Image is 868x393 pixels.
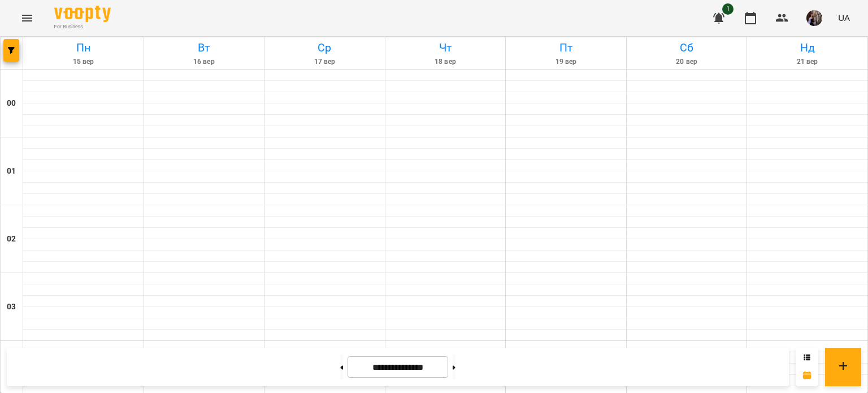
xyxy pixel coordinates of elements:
span: UA [838,12,850,24]
h6: 20 вер [628,57,745,67]
h6: Пн [25,39,142,57]
h6: 03 [7,301,16,313]
h6: 02 [7,233,16,245]
h6: Нд [749,39,866,57]
img: 8d3efba7e3fbc8ec2cfbf83b777fd0d7.JPG [806,10,822,26]
h6: Ср [266,39,383,57]
h6: Пт [507,39,624,57]
h6: Сб [628,39,745,57]
h6: 19 вер [507,57,624,67]
h6: 15 вер [25,57,142,67]
button: Menu [14,5,41,32]
img: Voopty Logo [54,6,111,22]
span: For Business [54,23,111,31]
button: UA [834,7,854,28]
h6: 17 вер [266,57,383,67]
h6: Чт [387,39,504,57]
h6: 21 вер [749,57,866,67]
h6: 18 вер [387,57,504,67]
h6: 00 [7,97,16,110]
h6: 16 вер [146,57,263,67]
h6: Вт [146,39,263,57]
span: 1 [722,3,734,15]
h6: 01 [7,165,16,178]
